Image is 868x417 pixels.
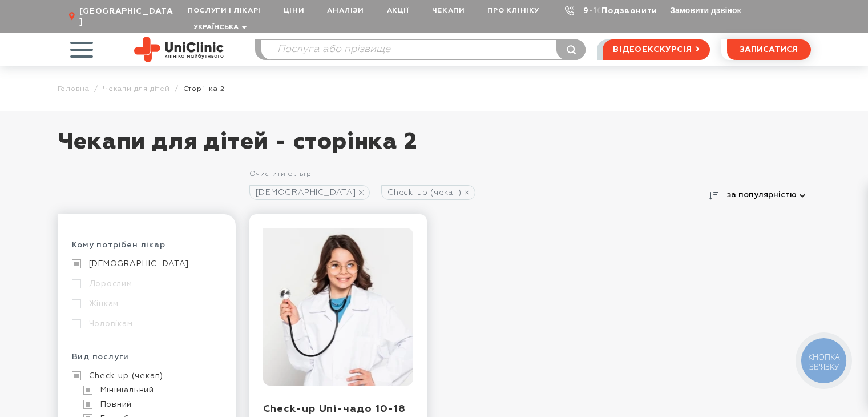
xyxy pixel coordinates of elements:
a: Повний [83,399,219,410]
span: Українська [193,24,239,31]
a: відеоекскурсія [603,39,709,60]
h1: Чекапи для дітей - сторінка 2 [58,128,811,168]
button: Замовити дзвінок [670,6,741,15]
span: [GEOGRAPHIC_DATA] [79,6,176,27]
a: Головна [58,85,90,93]
a: Check-up (чекап) [72,371,219,381]
input: Послуга або прізвище [261,40,586,59]
button: Українська [191,23,247,32]
a: [DEMOGRAPHIC_DATA] [72,259,219,269]
a: Подзвонити [601,7,657,15]
a: Очистити фільтр [249,171,311,178]
span: записатися [740,46,798,54]
a: Мініміальний [83,385,219,395]
span: відеоекскурсія [613,40,692,59]
a: 9-103 [583,7,608,15]
button: за популярністю [722,187,811,203]
a: Check-up (чекап) [381,185,475,200]
a: [DEMOGRAPHIC_DATA] [249,185,370,200]
img: Check-up Uni-чадо 10-18 років (розширений) [263,228,414,386]
button: записатися [727,39,811,60]
a: Чекапи для дітей [103,85,170,93]
span: КНОПКА ЗВ'ЯЗКУ [808,351,839,372]
img: Uniclinic [134,37,224,62]
span: Cторінка 2 [183,85,225,93]
div: Вид послуги [72,352,221,371]
div: Кому потрібен лікар [72,240,221,259]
